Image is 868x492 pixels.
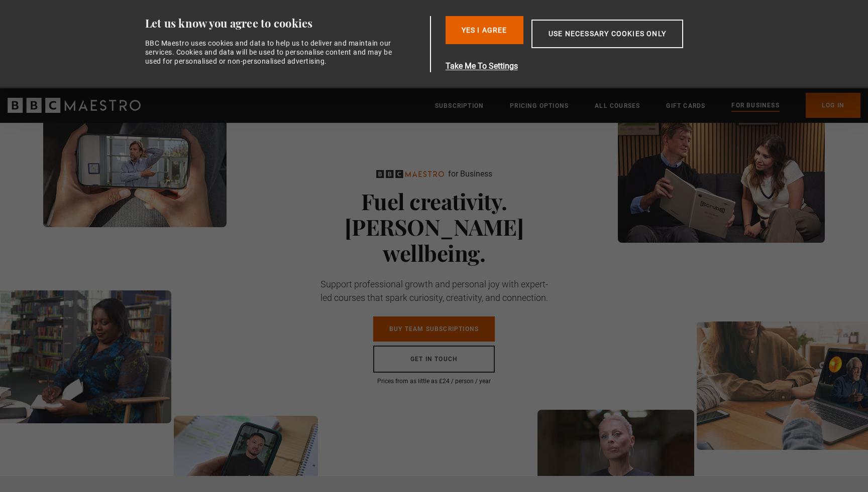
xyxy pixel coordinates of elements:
[316,188,552,265] h1: Fuel creativity. [PERSON_NAME] wellbeing.
[531,20,683,48] button: Use necessary cookies only
[666,101,705,111] a: Gift Cards
[435,101,484,111] a: Subscription
[595,101,640,111] a: All Courses
[376,170,444,178] svg: BBC Maestro
[448,168,492,180] p: for Business
[731,100,779,111] a: For business
[8,98,141,113] svg: BBC Maestro
[373,346,495,373] a: Get in touch
[435,93,860,118] nav: Primary
[446,16,523,44] button: Yes I Agree
[145,39,398,66] div: BBC Maestro uses cookies and data to help us to deliver and maintain our services. Cookies and da...
[316,277,552,304] p: Support professional growth and personal joy with expert-led courses that spark curiosity, creati...
[373,316,495,342] a: Buy Team Subscriptions
[806,93,860,118] a: Log In
[316,377,552,386] p: Prices from as little as £24 / person / year
[145,16,426,31] div: Let us know you agree to cookies
[446,60,731,72] button: Take Me To Settings
[510,101,569,111] a: Pricing Options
